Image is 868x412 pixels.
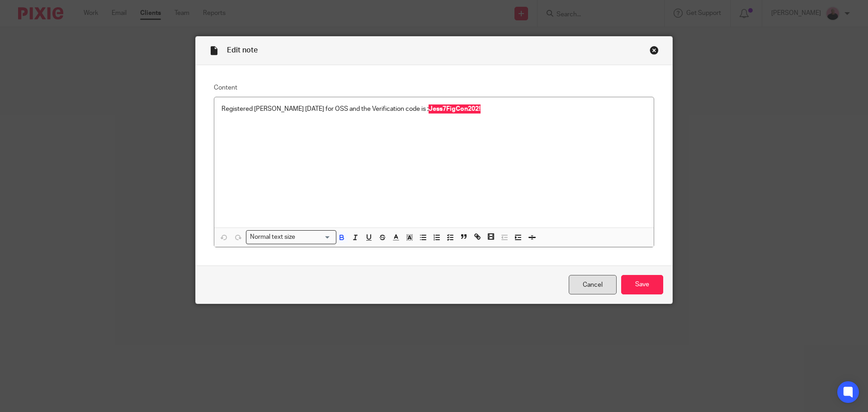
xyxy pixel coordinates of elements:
[222,104,646,114] p: Registered [PERSON_NAME] [DATE] for OSS and the Verification code is ;
[214,83,654,92] label: Content
[650,46,659,55] div: Close this dialog window
[298,232,331,242] input: Search for option
[569,275,617,294] a: Cancel
[246,230,336,244] div: Search for option
[227,47,258,54] span: Edit note
[621,275,663,294] input: Save
[429,106,481,112] strong: Jess7FigCon202!
[248,232,297,242] span: Normal text size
